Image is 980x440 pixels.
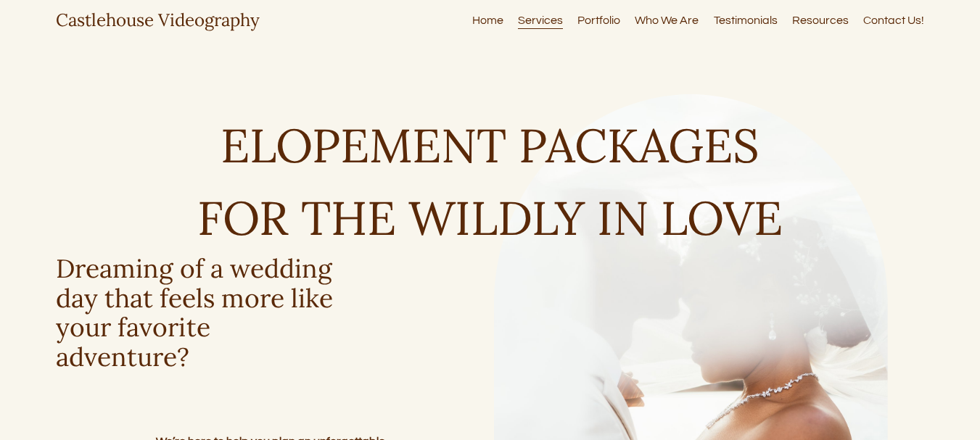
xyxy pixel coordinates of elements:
[863,10,924,30] a: Contact Us!
[518,10,563,30] a: Services
[472,10,503,30] a: Home
[792,10,849,30] a: Resources
[56,9,260,31] a: Castlehouse Videography
[635,10,699,30] a: Who We Are
[577,10,620,30] a: Portfolio
[56,254,340,371] h3: Dreaming of a wedding day that feels more like your favorite adventure?
[56,194,924,243] h1: FOR THE WILDLY IN LOVE
[714,10,778,30] a: Testimonials
[56,121,924,170] h1: ELOPEMENT PACKAGES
